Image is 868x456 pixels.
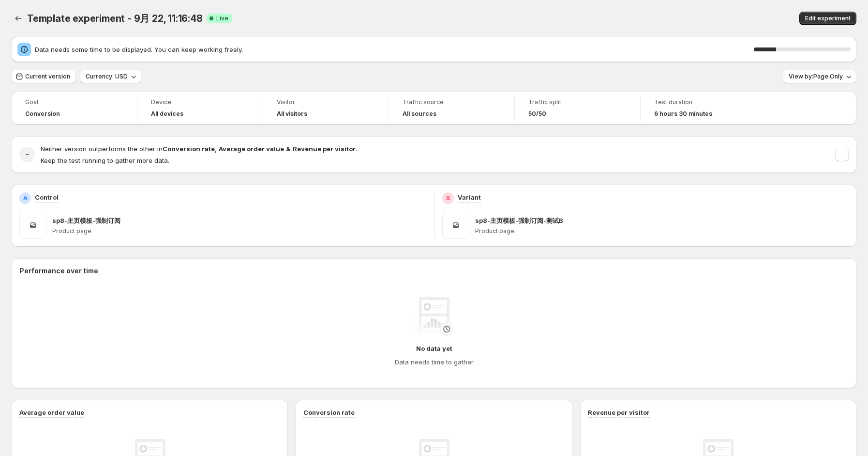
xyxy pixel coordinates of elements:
a: DeviceAll devices [151,97,249,119]
h4: All sources [403,110,436,118]
strong: , [215,145,217,153]
span: Traffic split [528,98,627,106]
h2: A [23,194,28,202]
p: Product page [475,227,849,235]
span: Current version [25,73,70,80]
button: Currency: USD [80,70,141,83]
p: Control [35,192,59,202]
span: Neither version outperforms the other in . [41,145,357,153]
span: Test duration [654,98,753,106]
h4: No data yet [416,344,452,353]
h4: Data needs time to gather [395,357,474,367]
strong: Conversion rate [163,145,215,153]
span: Template experiment - 9月 22, 11:16:48 [27,13,203,24]
p: Product page [52,227,426,235]
span: 6 hours 30 minutes [654,110,712,118]
h4: All devices [151,110,183,118]
a: Traffic sourceAll sources [403,97,501,119]
img: sp8-主页模板-强制订阅 [19,212,46,239]
span: Keep the test running to gather more data. [41,157,169,164]
a: GoalConversion [25,97,123,119]
a: Traffic split50/50 [528,97,627,119]
h3: Conversion rate [303,408,355,417]
img: sp8-主页模板-强制订阅-测试B [442,212,469,239]
p: sp8-主页模板-强制订阅 [52,216,120,225]
h4: All visitors [277,110,307,118]
p: Variant [458,192,481,202]
span: Live [216,15,228,22]
span: Data needs some time to be displayed. You can keep working freely. [35,45,754,54]
h3: Revenue per visitor [588,408,650,417]
a: Test duration6 hours 30 minutes [654,97,753,119]
h3: Average order value [19,408,84,417]
button: View by:Page Only [783,70,856,83]
h2: - [26,150,29,159]
span: Conversion [25,110,60,118]
img: No data yet [415,297,453,336]
button: Edit experiment [799,12,856,25]
strong: & [286,145,291,153]
button: Back [12,12,25,25]
span: Device [151,98,249,106]
span: Goal [25,98,123,106]
span: 50/50 [528,110,546,118]
h2: Performance over time [19,266,849,276]
strong: Revenue per visitor [293,145,356,153]
span: Visitor [277,98,375,106]
span: Edit experiment [805,15,851,22]
button: Current version [12,70,76,83]
span: Currency: USD [86,73,128,80]
p: sp8-主页模板-强制订阅-测试B [475,216,563,225]
a: VisitorAll visitors [277,97,375,119]
span: View by: Page Only [789,73,843,80]
strong: Average order value [219,145,284,153]
span: Traffic source [403,98,501,106]
h2: B [446,194,450,202]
